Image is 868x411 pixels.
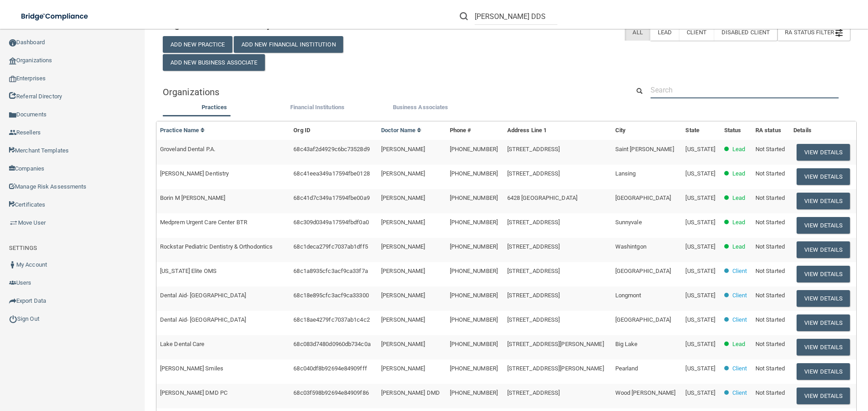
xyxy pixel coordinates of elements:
[732,168,745,179] p: Lead
[732,314,747,325] p: Client
[797,193,850,209] button: View Details
[507,341,604,347] span: [STREET_ADDRESS][PERSON_NAME]
[732,241,745,252] p: Lead
[797,339,850,356] button: View Details
[381,243,425,250] span: [PERSON_NAME]
[9,129,16,136] img: ic_reseller.de258add.png
[9,39,16,46] img: ic_dashboard_dark.d01f4a41.png
[615,219,642,226] span: Sunnyvale
[163,102,266,115] li: Practices
[507,194,577,201] span: 6428 [GEOGRAPHIC_DATA]
[615,316,671,323] span: [GEOGRAPHIC_DATA]
[507,316,560,323] span: [STREET_ADDRESS]
[450,194,498,201] span: [PHONE_NUMBER]
[797,266,850,282] button: View Details
[266,102,369,115] li: Financial Institutions
[160,365,223,372] span: [PERSON_NAME] Smiles
[755,146,785,152] span: Not Started
[293,268,368,274] span: 68c1a8935cfc3acf9ca33f7a
[202,104,227,111] span: Practices
[507,365,604,372] span: [STREET_ADDRESS][PERSON_NAME]
[685,146,715,152] span: [US_STATE]
[160,146,215,152] span: Groveland Dental P.A.
[160,170,229,177] span: [PERSON_NAME] Dentistry
[755,341,785,347] span: Not Started
[381,365,425,372] span: [PERSON_NAME]
[732,339,745,350] p: Lead
[381,194,425,201] span: [PERSON_NAME]
[9,279,16,286] img: icon-users.e205127d.png
[160,316,246,323] span: Dental Aid- [GEOGRAPHIC_DATA]
[450,365,498,372] span: [PHONE_NUMBER]
[293,341,370,347] span: 68c083d7480d0960db734c0a
[732,193,745,203] p: Lead
[615,292,642,299] span: Longmont
[293,170,369,177] span: 68c41eea349a17594fbe0128
[381,316,425,323] span: [PERSON_NAME]
[797,241,850,258] button: View Details
[450,170,498,177] span: [PHONE_NUMBER]
[160,127,205,134] a: Practice Name
[475,8,557,25] input: Search
[381,292,425,299] span: [PERSON_NAME]
[732,144,745,155] p: Lead
[381,146,425,152] span: [PERSON_NAME]
[797,217,850,234] button: View Details
[507,243,560,250] span: [STREET_ADDRESS]
[381,127,422,134] a: Doctor Name
[685,170,715,177] span: [US_STATE]
[685,194,715,201] span: [US_STATE]
[9,218,18,227] img: briefcase.64adab9b.png
[685,292,715,299] span: [US_STATE]
[615,170,636,177] span: Lansing
[293,292,368,299] span: 68c18e895cfc3acf9ca33300
[685,268,715,274] span: [US_STATE]
[293,219,368,226] span: 68c309d0349a17594fbdf0a0
[9,57,16,65] img: organization-icon.f8decf85.png
[755,316,785,323] span: Not Started
[460,12,468,20] img: ic-search.3b580494.png
[797,168,850,185] button: View Details
[685,365,715,372] span: [US_STATE]
[797,144,850,161] button: View Details
[732,266,747,277] p: Client
[450,243,498,250] span: [PHONE_NUMBER]
[290,121,377,140] th: Org ID
[615,243,646,250] span: Washintgon
[450,146,498,152] span: [PHONE_NUMBER]
[9,261,16,268] img: ic_user_dark.df1a06c3.png
[163,36,232,53] button: Add New Practice
[507,389,560,396] span: [STREET_ADDRESS]
[755,170,785,177] span: Not Started
[381,219,425,226] span: [PERSON_NAME]
[797,290,850,307] button: View Details
[160,219,247,226] span: Medprem Urgent Care Center BTR
[721,121,752,140] th: Status
[755,243,785,250] span: Not Started
[732,388,747,398] p: Client
[293,146,369,152] span: 68c43af2d4929c6bc73528d9
[797,363,850,380] button: View Details
[9,315,17,323] img: ic_power_dark.7ecde6b1.png
[755,389,785,396] span: Not Started
[160,243,273,250] span: Rockstar Pediatric Dentistry & Orthodontics
[612,121,682,140] th: City
[9,111,16,119] img: icon-documents.8dae5593.png
[685,243,715,250] span: [US_STATE]
[755,194,785,201] span: Not Started
[504,121,612,140] th: Address Line 1
[450,341,498,347] span: [PHONE_NUMBER]
[450,268,498,274] span: [PHONE_NUMBER]
[685,389,715,396] span: [US_STATE]
[615,268,671,274] span: [GEOGRAPHIC_DATA]
[293,365,367,372] span: 68c040df8b92694e84909fff
[369,102,472,115] li: Business Associate
[163,54,265,71] button: Add New Business Associate
[14,7,97,26] img: bridge_compliance_login_screen.278c3ca4.svg
[797,314,850,331] button: View Details
[446,121,504,140] th: Phone #
[685,219,715,226] span: [US_STATE]
[615,389,676,396] span: Wood [PERSON_NAME]
[755,268,785,274] span: Not Started
[9,243,37,254] label: SETTINGS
